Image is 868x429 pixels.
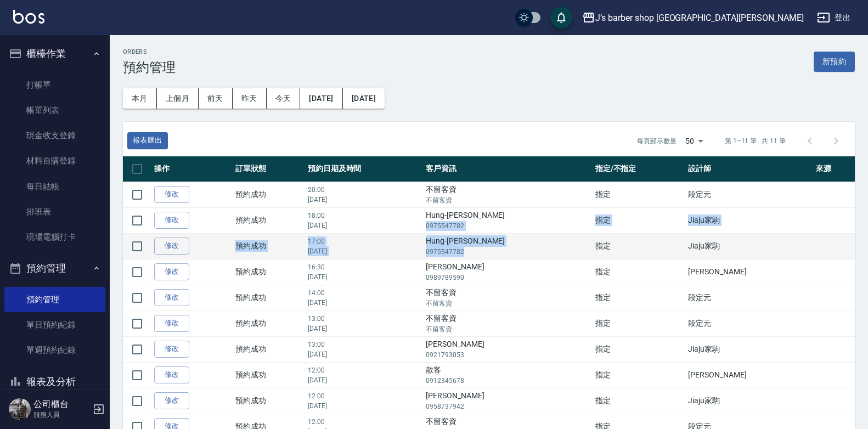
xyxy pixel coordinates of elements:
[813,8,855,28] button: 登出
[681,126,707,156] div: 50
[308,365,420,375] p: 12:00
[4,312,105,337] a: 單日預約紀錄
[4,337,105,363] a: 單週預約紀錄
[233,388,305,414] td: 預約成功
[426,376,589,386] p: 0912345678
[593,285,686,311] td: 指定
[233,285,305,311] td: 預約成功
[233,156,305,182] th: 訂單狀態
[233,336,305,362] td: 預約成功
[154,392,189,409] a: 修改
[685,156,813,182] th: 設計師
[9,398,31,420] img: Person
[154,186,189,203] a: 修改
[814,52,855,72] button: 新預約
[593,156,686,182] th: 指定/不指定
[233,233,305,259] td: 預約成功
[123,88,157,109] button: 本月
[4,98,105,123] a: 帳單列表
[308,391,420,401] p: 12:00
[123,48,176,55] h2: Orders
[426,324,589,334] p: 不留客資
[154,212,189,229] a: 修改
[308,262,420,272] p: 16:30
[593,362,686,388] td: 指定
[426,350,589,360] p: 0921793053
[4,39,105,68] button: 櫃檯作業
[685,311,813,336] td: 段定元
[595,11,804,25] div: J’s barber shop [GEOGRAPHIC_DATA][PERSON_NAME]
[154,263,189,280] a: 修改
[308,401,420,411] p: [DATE]
[725,136,786,146] p: 第 1–11 筆 共 11 筆
[33,410,89,420] p: 服務人員
[305,156,423,182] th: 預約日期及時間
[267,88,301,109] button: 今天
[233,207,305,233] td: 預約成功
[233,259,305,285] td: 預約成功
[4,148,105,173] a: 材料自購登錄
[593,182,686,207] td: 指定
[4,254,105,283] button: 預約管理
[423,259,592,285] td: [PERSON_NAME]
[426,247,589,257] p: 0975547782
[308,349,420,359] p: [DATE]
[308,340,420,349] p: 13:00
[151,156,233,182] th: 操作
[33,399,89,410] h5: 公司櫃台
[426,195,589,205] p: 不留客資
[308,417,420,427] p: 12:00
[13,10,44,24] img: Logo
[154,341,189,358] a: 修改
[685,388,813,414] td: Jiaju家駒
[308,272,420,282] p: [DATE]
[685,285,813,311] td: 段定元
[423,311,592,336] td: 不留客資
[685,259,813,285] td: [PERSON_NAME]
[308,236,420,246] p: 17:00
[426,273,589,283] p: 0989789590
[4,287,105,312] a: 預約管理
[308,185,420,195] p: 20:00
[423,156,592,182] th: 客戶資訊
[154,289,189,306] a: 修改
[423,362,592,388] td: 散客
[423,336,592,362] td: [PERSON_NAME]
[423,182,592,207] td: 不留客資
[308,324,420,334] p: [DATE]
[685,362,813,388] td: [PERSON_NAME]
[308,246,420,256] p: [DATE]
[199,88,233,109] button: 前天
[423,207,592,233] td: Hung-[PERSON_NAME]
[4,224,105,250] a: 現場電腦打卡
[423,388,592,414] td: [PERSON_NAME]
[685,233,813,259] td: Jiaju家駒
[233,362,305,388] td: 預約成功
[154,238,189,255] a: 修改
[578,7,808,29] button: J’s barber shop [GEOGRAPHIC_DATA][PERSON_NAME]
[4,368,105,396] button: 報表及分析
[813,156,855,182] th: 來源
[300,88,342,109] button: [DATE]
[308,195,420,205] p: [DATE]
[154,315,189,332] a: 修改
[154,366,189,383] a: 修改
[426,298,589,308] p: 不留客資
[233,182,305,207] td: 預約成功
[127,132,168,149] button: 報表匯出
[308,221,420,230] p: [DATE]
[123,60,176,75] h3: 預約管理
[4,174,105,199] a: 每日結帳
[423,285,592,311] td: 不留客資
[426,221,589,231] p: 0975547782
[593,233,686,259] td: 指定
[308,288,420,298] p: 14:00
[550,7,572,29] button: save
[4,123,105,148] a: 現金收支登錄
[423,233,592,259] td: Hung-[PERSON_NAME]
[593,207,686,233] td: 指定
[308,298,420,308] p: [DATE]
[4,199,105,224] a: 排班表
[308,211,420,221] p: 18:00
